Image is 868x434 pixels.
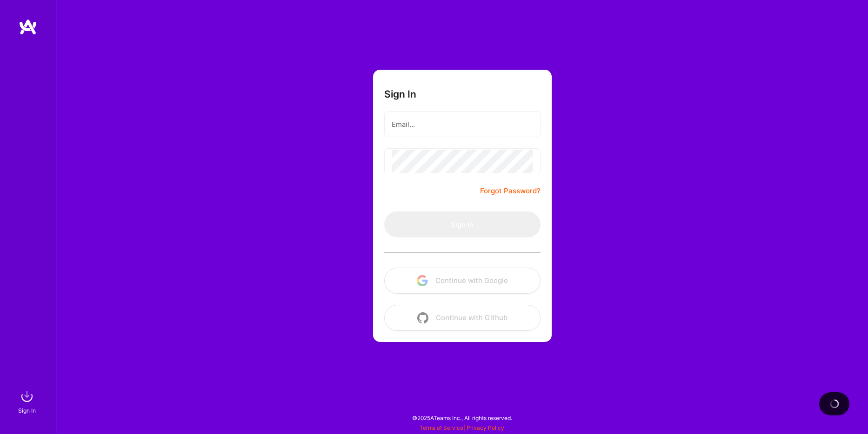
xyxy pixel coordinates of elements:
[56,406,868,429] div: © 2025 ATeams Inc., All rights reserved.
[384,211,541,237] button: Sign In
[480,185,541,197] a: Forgot Password?
[417,312,428,323] img: icon
[420,424,504,431] span: |
[417,275,428,286] img: icon
[420,424,463,431] a: Terms of Service
[19,19,37,35] img: logo
[830,399,839,408] img: loading
[392,112,533,136] input: Email...
[384,268,541,294] button: Continue with Google
[18,406,36,415] div: Sign In
[20,387,36,415] a: sign inSign In
[384,305,541,331] button: Continue with Github
[384,88,416,100] h3: Sign In
[467,424,504,431] a: Privacy Policy
[18,387,36,406] img: sign in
